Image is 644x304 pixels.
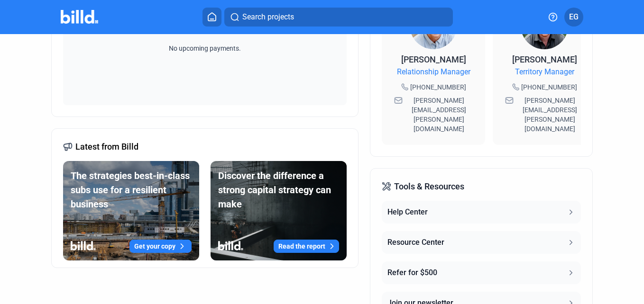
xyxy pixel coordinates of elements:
[401,54,466,64] span: [PERSON_NAME]
[224,8,453,27] button: Search projects
[242,11,294,23] span: Search projects
[61,10,98,24] img: Billd Company Logo
[129,240,192,253] button: Get your copy
[397,66,470,78] span: Relationship Manager
[515,66,574,78] span: Territory Manager
[410,82,466,92] span: [PHONE_NUMBER]
[71,169,192,211] div: The strategies best-in-class subs use for a resilient business
[394,180,464,193] span: Tools & Resources
[382,261,581,284] button: Refer for $500
[382,201,581,224] button: Help Center
[515,96,584,134] span: [PERSON_NAME][EMAIL_ADDRESS][PERSON_NAME][DOMAIN_NAME]
[387,267,437,278] div: Refer for $500
[405,96,473,134] span: [PERSON_NAME][EMAIL_ADDRESS][PERSON_NAME][DOMAIN_NAME]
[512,54,577,64] span: [PERSON_NAME]
[387,237,444,248] div: Resource Center
[163,44,247,53] span: No upcoming payments.
[382,231,581,254] button: Resource Center
[387,206,428,218] div: Help Center
[569,11,579,23] span: EG
[564,8,583,27] button: EG
[274,240,339,253] button: Read the report
[521,82,577,92] span: [PHONE_NUMBER]
[75,140,138,153] span: Latest from Billd
[218,169,339,211] div: Discover the difference a strong capital strategy can make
